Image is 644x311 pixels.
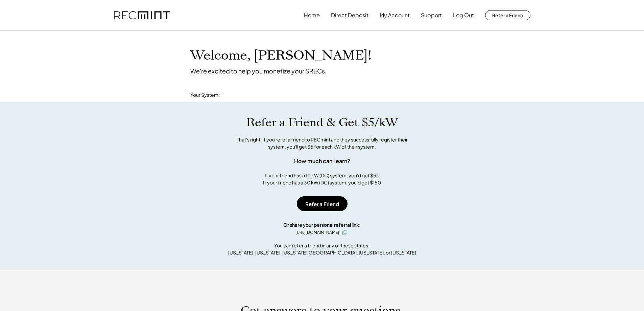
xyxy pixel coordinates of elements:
[341,228,349,237] button: click to copy
[283,221,361,228] div: Or share your personal referral link:
[246,115,398,130] h1: Refer a Friend & Get $5/kW
[421,8,442,22] button: Support
[485,10,530,20] button: Refer a Friend
[263,172,381,186] div: If your friend has a 10 kW (DC) system, you'd get $50 If your friend has a 30 kW (DC) system, you...
[297,196,348,211] button: Refer a Friend
[295,229,339,236] div: [URL][DOMAIN_NAME]
[380,8,410,22] button: My Account
[190,67,327,75] div: We're excited to help you monetize your SRECs.
[331,8,368,22] button: Direct Deposit
[190,92,220,98] div: Your System:
[294,157,350,165] div: How much can I earn?
[190,48,372,64] h1: Welcome, [PERSON_NAME]!
[229,136,415,150] div: That's right! If you refer a friend to RECmint and they successfully register their system, you'l...
[228,242,416,256] div: You can refer a friend in any of these states: [US_STATE], [US_STATE], [US_STATE][GEOGRAPHIC_DATA...
[453,8,474,22] button: Log Out
[304,8,320,22] button: Home
[114,11,170,20] img: recmint-logotype%403x.png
